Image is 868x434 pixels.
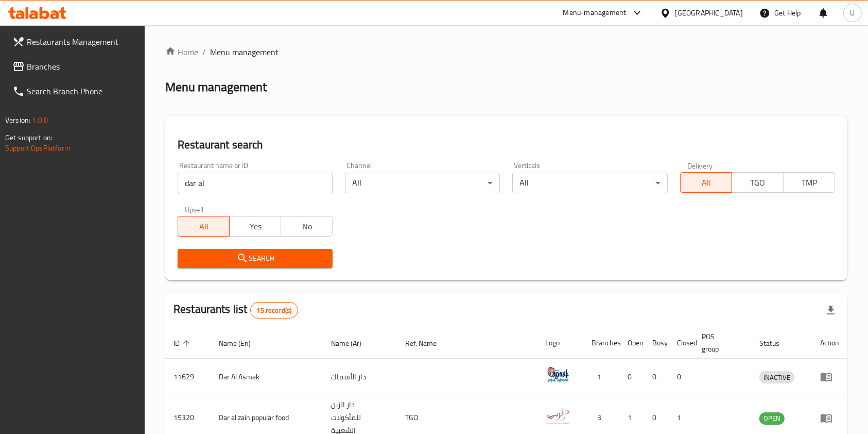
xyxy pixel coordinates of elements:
a: Support.OpsPlatform [5,141,71,155]
img: Dar Al Asmak [545,362,571,388]
div: Menu-management [563,7,627,19]
span: Menu management [210,46,279,58]
span: Name (En) [219,337,264,349]
div: Total records count [250,302,299,319]
span: All [685,175,728,190]
span: Yes [234,219,277,234]
h2: Restaurants list [173,302,298,319]
th: Action [812,327,847,359]
button: All [680,172,732,193]
td: 11629 [165,359,211,395]
button: No [281,216,333,237]
th: Closed [669,327,693,359]
h2: Menu management [165,79,267,95]
span: TMP [788,175,831,190]
span: 15 record(s) [251,306,298,315]
span: Status [759,337,793,349]
label: Upsell [185,206,204,213]
button: TGO [732,172,784,193]
span: ID [173,337,193,349]
span: Version: [5,113,30,127]
div: All [345,173,500,193]
td: Dar Al Asmak [211,359,323,395]
td: 1 [583,359,619,395]
div: Menu [820,412,839,424]
div: [GEOGRAPHIC_DATA] [675,7,743,19]
div: All [512,173,667,193]
span: 1.0.0 [32,113,48,127]
span: Search [186,252,324,265]
nav: breadcrumb [165,46,847,58]
input: Search for restaurant name or ID.. [178,173,333,193]
button: TMP [783,172,835,193]
label: Delivery [687,162,713,169]
a: Restaurants Management [4,29,145,54]
span: POS group [702,330,738,355]
img: Dar al zain popular food [545,403,571,429]
span: No [285,219,328,234]
th: Logo [537,327,583,359]
a: Home [165,46,198,58]
span: Search Branch Phone [27,85,137,97]
div: Export file [819,298,843,323]
span: OPEN [759,412,785,424]
h2: Restaurant search [178,137,835,153]
div: Menu [820,371,839,383]
button: Search [178,249,333,268]
span: U [850,7,855,19]
th: Open [619,327,644,359]
td: 0 [669,359,693,395]
span: TGO [736,175,779,190]
li: / [202,46,206,58]
button: All [178,216,230,237]
span: Restaurants Management [27,36,137,48]
span: Name (Ar) [331,337,375,349]
td: 0 [619,359,644,395]
th: Busy [644,327,669,359]
th: Branches [583,327,619,359]
td: 0 [644,359,669,395]
span: All [182,219,225,234]
td: دار الأسماك [323,359,397,395]
span: Get support on: [5,131,53,144]
span: Branches [27,60,137,73]
span: Ref. Name [405,337,450,349]
a: Search Branch Phone [4,79,145,104]
button: Yes [229,216,281,237]
a: Branches [4,54,145,79]
div: OPEN [759,412,785,425]
div: INACTIVE [759,371,794,383]
span: INACTIVE [759,372,794,383]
